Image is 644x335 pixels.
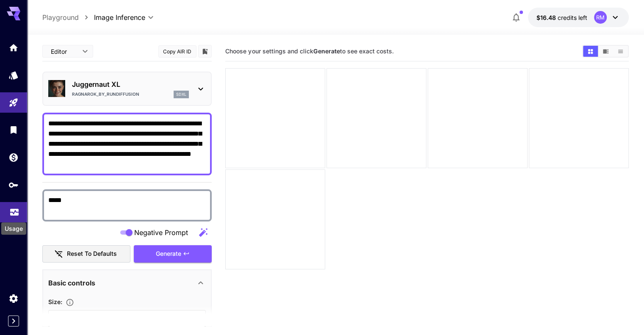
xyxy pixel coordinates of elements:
div: Playground [8,97,19,108]
div: Models [8,70,19,80]
div: Settings [8,293,19,304]
button: Adjust the dimensions of the generated image by specifying its width and height in pixels, or sel... [62,298,77,307]
span: Editor [51,47,77,56]
span: $16.48 [536,14,558,21]
button: Reset to defaults [42,245,130,263]
p: Basic controls [48,278,95,288]
span: Image Inference [94,12,145,22]
div: Juggernaut XLRagnarok_by_RunDiffusionsdxl [48,76,206,102]
p: Ragnarok_by_RunDiffusion [72,91,139,97]
div: Basic controls [48,273,206,293]
b: Generate [313,47,340,55]
span: Size : [48,298,62,305]
span: Negative Prompt [134,227,188,238]
div: API Keys [8,180,19,190]
div: Usage [9,204,19,215]
button: Generate [134,245,212,263]
p: Juggernaut XL [72,79,189,89]
div: Home [8,42,19,53]
span: credits left [558,14,587,21]
span: Choose your settings and click to see exact costs. [225,47,393,55]
span: Generate [156,249,181,259]
button: Copy AIR ID [158,45,196,58]
p: sdxl [176,91,186,97]
div: Show media in grid viewShow media in video viewShow media in list view [582,45,629,58]
button: Add to library [201,46,209,56]
a: Playground [42,12,79,22]
div: RM [594,11,607,24]
nav: breadcrumb [42,12,94,22]
div: Wallet [8,152,19,163]
button: Show media in grid view [583,46,598,57]
button: Show media in video view [598,46,613,57]
button: $16.47706RM [528,8,629,27]
button: Show media in list view [613,46,628,57]
button: Expand sidebar [8,316,19,327]
div: Usage [1,222,26,235]
div: $16.47706 [536,13,587,22]
div: Library [8,125,19,135]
